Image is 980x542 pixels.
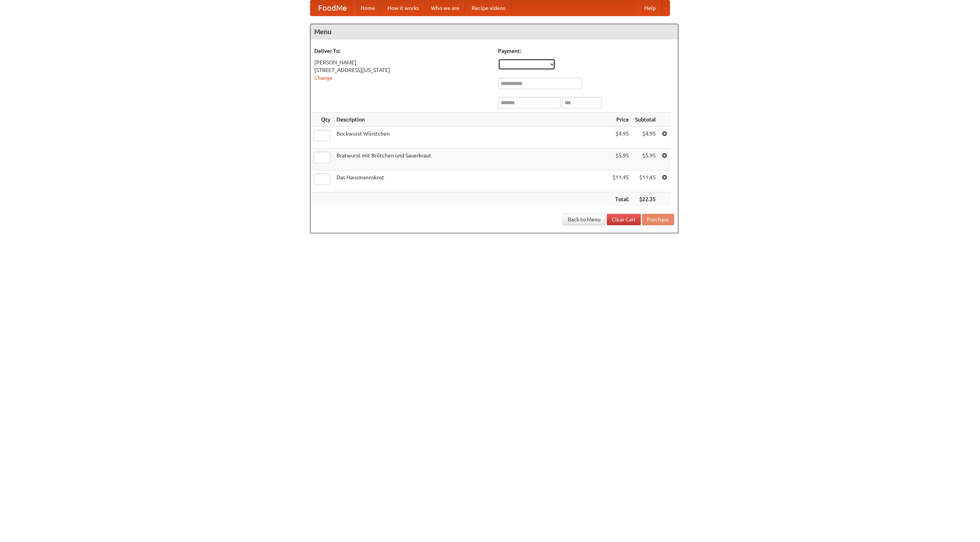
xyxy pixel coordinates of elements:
[333,149,609,170] td: Bratwurst mit Brötchen und Sauerkraut
[314,59,490,66] div: [PERSON_NAME]
[314,66,490,74] div: [STREET_ADDRESS][US_STATE]
[333,127,609,149] td: Bockwurst Würstchen
[632,170,659,192] td: $11.45
[609,170,632,192] td: $11.45
[632,149,659,170] td: $5.95
[333,170,609,192] td: Das Hausmannskost
[638,0,662,16] a: Help
[354,0,381,16] a: Home
[310,24,678,39] h4: Menu
[609,149,632,170] td: $5.95
[642,214,674,225] button: Purchase
[314,75,333,81] a: Change
[310,113,333,127] th: Qty
[632,192,659,206] th: $22.35
[609,192,632,206] th: Total:
[632,127,659,149] td: $4.95
[333,113,609,127] th: Description
[609,113,632,127] th: Price
[310,0,354,16] a: FoodMe
[498,47,674,55] h5: Payment:
[609,127,632,149] td: $4.95
[381,0,425,16] a: How it works
[425,0,465,16] a: Who we are
[632,113,659,127] th: Subtotal
[314,47,490,55] h5: Deliver To:
[465,0,511,16] a: Recipe videos
[563,214,606,225] a: Back to Menu
[607,214,641,225] a: Clear Cart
